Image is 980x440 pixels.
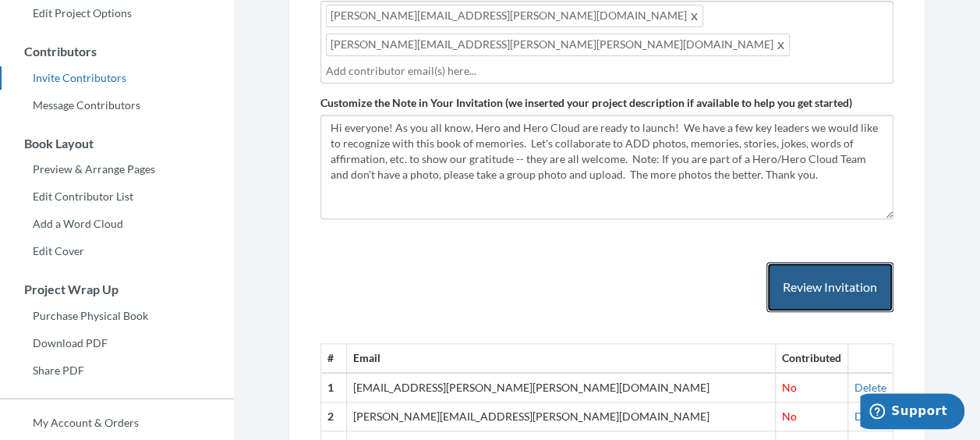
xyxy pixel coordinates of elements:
[347,344,776,373] th: Email
[860,393,964,432] iframe: Opens a widget where you can chat to one of our agents
[321,373,347,402] th: 1
[347,373,776,402] td: [EMAIL_ADDRESS][PERSON_NAME][PERSON_NAME][DOMAIN_NAME]
[1,137,234,151] h3: Book Layout
[326,62,888,80] input: Add contributor email(s) here...
[1,44,234,59] h3: Contributors
[347,403,776,431] td: [PERSON_NAME][EMAIL_ADDRESS][PERSON_NAME][DOMAIN_NAME]
[854,381,886,394] a: Delete
[320,115,893,219] textarea: Hi everyone! As you all know, Hero and Hero Cloud are ready to launch! We have a few key leaders ...
[326,34,790,56] span: [PERSON_NAME][EMAIL_ADDRESS][PERSON_NAME][PERSON_NAME][DOMAIN_NAME]
[776,344,848,373] th: Contributed
[321,403,347,431] th: 2
[326,5,703,27] span: [PERSON_NAME][EMAIL_ADDRESS][PERSON_NAME][DOMAIN_NAME]
[320,95,852,111] label: Customize the Note in Your Invitation (we inserted your project description if available to help ...
[321,344,347,373] th: #
[1,282,234,296] h3: Project Wrap Up
[782,381,797,394] span: No
[854,410,886,423] a: Delete
[766,262,893,313] button: Review Invitation
[782,410,797,423] span: No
